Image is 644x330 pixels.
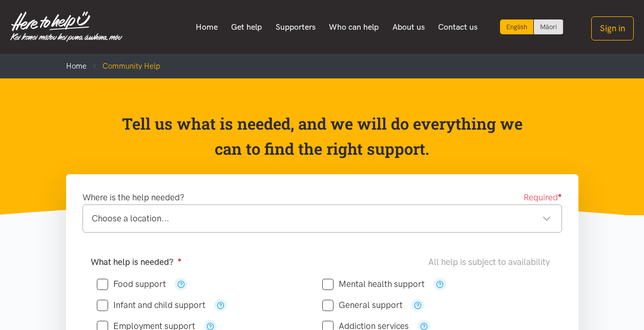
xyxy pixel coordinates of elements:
label: General support [322,301,403,310]
label: Food support [97,280,166,288]
div: All help is subject to availability [428,255,554,269]
label: What help is needed? [91,255,182,269]
a: About us [386,16,432,38]
a: Supporters [268,16,322,38]
img: Home [10,11,122,42]
a: Get help [224,16,269,38]
a: Switch to Te Reo Māori [534,19,563,34]
p: Tell us what is needed, and we will do everything we can to find the right support. [118,111,526,162]
button: Sign in [591,16,634,40]
a: Contact us [431,16,485,38]
a: Who can help [322,16,386,38]
div: Language toggle [500,19,564,34]
a: Home [66,61,87,71]
div: Choose a location... [92,212,551,225]
label: Where is the help needed? [82,191,184,204]
label: Mental health support [322,280,425,288]
li: Community Help [87,60,160,72]
label: Infant and child support [97,301,205,310]
div: Current language [500,19,534,34]
sup: ● [178,256,182,263]
a: Home [189,16,224,38]
sup: ● [558,191,562,199]
span: Required [524,191,562,204]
